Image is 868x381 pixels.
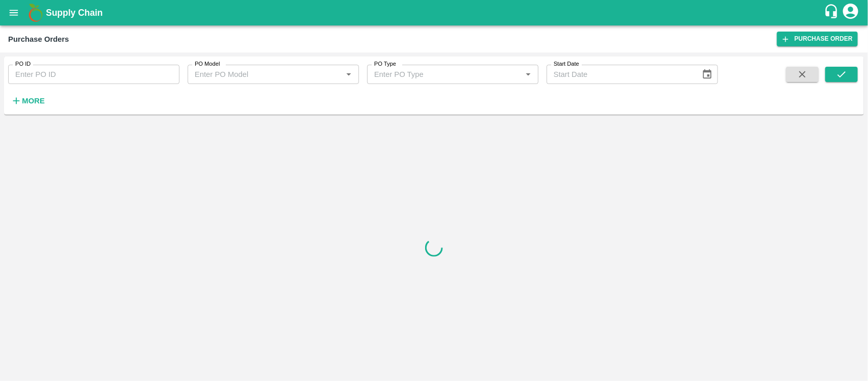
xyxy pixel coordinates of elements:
button: Open [342,68,355,81]
button: Choose date [698,65,717,84]
b: Supply Chain [46,8,103,18]
label: PO Type [374,60,396,68]
div: customer-support [824,4,842,22]
input: Start Date [547,65,694,84]
label: Start Date [554,60,579,68]
a: Supply Chain [46,6,824,20]
div: account of current user [842,2,860,23]
button: More [8,92,47,110]
label: PO Model [195,60,220,68]
label: PO ID [15,60,31,68]
a: Purchase Order [777,32,858,46]
div: Purchase Orders [8,33,69,46]
img: logo [25,3,46,23]
button: open drawer [2,1,25,24]
strong: More [22,97,45,105]
input: Enter PO Type [370,68,519,81]
input: Enter PO Model [191,68,339,81]
input: Enter PO ID [8,65,179,84]
button: Open [522,68,535,81]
